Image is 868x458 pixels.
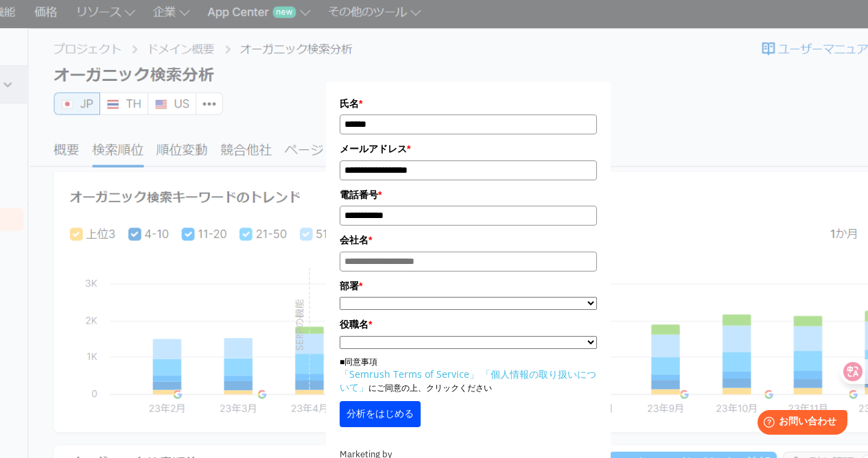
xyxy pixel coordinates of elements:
[340,232,597,248] label: 会社名
[340,401,421,427] button: 分析をはじめる
[340,278,597,293] label: 部署
[340,367,479,381] a: 「Semrush Terms of Service」
[746,405,853,443] iframe: Help widget launcher
[340,317,597,332] label: 役職名
[340,96,597,111] label: 氏名
[340,356,597,394] p: ■同意事項 にご同意の上、クリックください
[340,187,597,202] label: 電話番号
[340,141,597,156] label: メールアドレス
[340,367,596,394] a: 「個人情報の取り扱いについて」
